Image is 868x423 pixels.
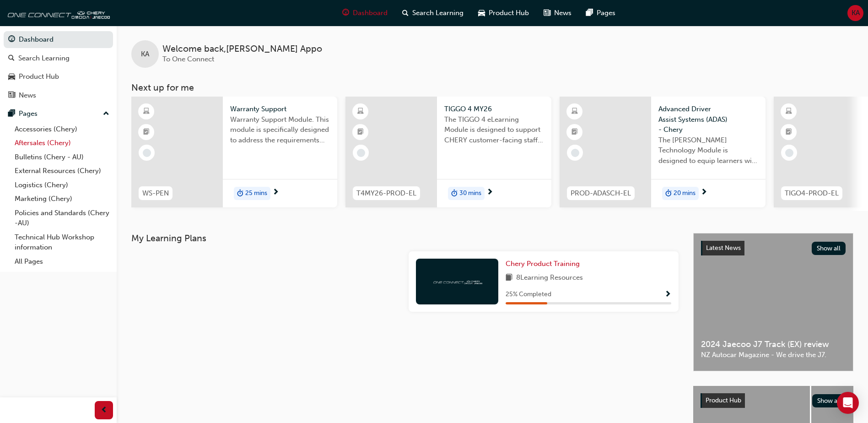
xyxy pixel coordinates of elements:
[852,8,860,18] span: KA
[706,396,741,404] span: Product Hub
[162,55,214,63] span: To One Connect
[412,8,464,18] span: Search Learning
[357,106,364,118] span: learningResourceType_ELEARNING-icon
[18,53,70,64] div: Search Learning
[4,31,113,48] a: Dashboard
[395,4,471,22] a: search-iconSearch Learning
[237,188,243,200] span: duration-icon
[554,8,571,18] span: News
[664,291,671,299] span: Show Progress
[131,97,337,207] a: WS-PENWarranty SupportWarranty Support Module. This module is specifically designed to address th...
[486,189,493,197] span: next-icon
[5,4,110,22] img: oneconnect
[8,92,15,100] span: news-icon
[597,8,615,18] span: Pages
[579,4,623,22] a: pages-iconPages
[141,49,149,60] span: KA
[19,71,59,82] div: Product Hub
[353,8,388,18] span: Dashboard
[664,289,671,300] button: Show Progress
[357,126,364,138] span: booktick-icon
[536,4,579,22] a: news-iconNews
[786,106,792,118] span: learningResourceType_ELEARNING-icon
[812,242,846,255] button: Show all
[143,126,150,138] span: booktick-icon
[706,244,741,252] span: Latest News
[560,97,766,207] a: PROD-ADASCH-ELAdvanced Driver Assist Systems (ADAS) - CheryThe [PERSON_NAME] Technology Module is...
[586,7,593,19] span: pages-icon
[812,394,846,407] button: Show all
[11,164,113,178] a: External Resources (Chery)
[11,255,113,269] a: All Pages
[506,260,580,268] span: Chery Product Training
[230,114,330,146] span: Warranty Support Module. This module is specifically designed to address the requirements and pro...
[489,8,529,18] span: Product Hub
[506,289,551,300] span: 25 % Completed
[516,272,583,284] span: 8 Learning Resources
[335,4,395,22] a: guage-iconDashboard
[19,108,38,119] div: Pages
[571,149,579,157] span: learningRecordVerb_NONE-icon
[571,188,631,199] span: PROD-ADASCH-EL
[432,277,482,286] img: oneconnect
[506,259,583,269] a: Chery Product Training
[143,106,150,118] span: learningResourceType_ELEARNING-icon
[230,104,330,114] span: Warranty Support
[356,188,416,199] span: T4MY26-PROD-EL
[117,82,868,93] h3: Next up for me
[701,339,846,350] span: 2024 Jaecoo J7 Track (EX) review
[8,36,15,44] span: guage-icon
[11,178,113,192] a: Logistics (Chery)
[785,188,839,199] span: TIGO4-PROD-EL
[131,233,679,244] h3: My Learning Plans
[142,188,169,199] span: WS-PEN
[402,7,409,19] span: search-icon
[19,90,36,101] div: News
[11,230,113,255] a: Technical Hub Workshop information
[8,54,15,63] span: search-icon
[459,188,481,199] span: 30 mins
[658,104,758,135] span: Advanced Driver Assist Systems (ADAS) - Chery
[103,108,109,120] span: up-icon
[162,44,322,54] span: Welcome back , [PERSON_NAME] Appo
[444,114,544,146] span: The TIGGO 4 eLearning Module is designed to support CHERY customer-facing staff with the product ...
[471,4,536,22] a: car-iconProduct Hub
[342,7,349,19] span: guage-icon
[101,405,108,416] span: prev-icon
[245,188,267,199] span: 25 mins
[11,136,113,150] a: Aftersales (Chery)
[701,189,707,197] span: next-icon
[701,393,846,408] a: Product HubShow all
[8,110,15,118] span: pages-icon
[571,106,578,118] span: learningResourceType_ELEARNING-icon
[701,350,846,360] span: NZ Autocar Magazine - We drive the J7.
[786,126,792,138] span: booktick-icon
[8,73,15,81] span: car-icon
[4,87,113,104] a: News
[658,135,758,166] span: The [PERSON_NAME] Technology Module is designed to equip learners with essential knowledge about ...
[544,7,550,19] span: news-icon
[272,189,279,197] span: next-icon
[4,105,113,122] button: Pages
[674,188,695,199] span: 20 mins
[11,150,113,164] a: Bulletins (Chery - AU)
[693,233,853,371] a: Latest NewsShow all2024 Jaecoo J7 Track (EX) reviewNZ Autocar Magazine - We drive the J7.
[837,392,859,414] div: Open Intercom Messenger
[785,149,793,157] span: learningRecordVerb_NONE-icon
[571,126,578,138] span: booktick-icon
[11,206,113,230] a: Policies and Standards (Chery -AU)
[357,149,365,157] span: learningRecordVerb_NONE-icon
[451,188,458,200] span: duration-icon
[4,29,113,105] button: DashboardSearch LearningProduct HubNews
[478,7,485,19] span: car-icon
[701,241,846,255] a: Latest NewsShow all
[506,272,512,284] span: book-icon
[4,68,113,85] a: Product Hub
[11,192,113,206] a: Marketing (Chery)
[444,104,544,114] span: TIGGO 4 MY26
[847,5,863,21] button: KA
[665,188,672,200] span: duration-icon
[11,122,113,136] a: Accessories (Chery)
[345,97,551,207] a: T4MY26-PROD-ELTIGGO 4 MY26The TIGGO 4 eLearning Module is designed to support CHERY customer-faci...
